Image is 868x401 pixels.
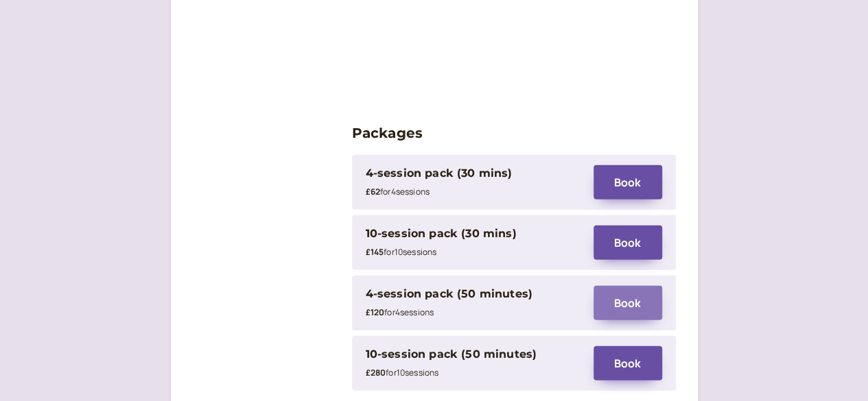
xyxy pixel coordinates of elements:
b: £62 [366,186,380,197]
div: 10-session pack (30 mins)£145for10sessions [366,225,580,260]
div: 4-session pack (50 minutes)£120for4sessions [366,285,580,321]
button: Book [594,165,662,199]
div: 10-session pack (50 minutes)£280for10sessions [366,345,580,381]
small: for 4 session s [366,186,430,197]
small: for 10 session s [366,246,437,258]
b: £145 [366,246,384,258]
div: 4-session pack (30 mins) [366,165,513,182]
div: 4-session pack (30 mins)£62for4sessions [366,165,580,200]
div: 4-session pack (50 minutes) [366,285,532,303]
button: Book [594,286,662,320]
div: 10-session pack (50 minutes) [366,345,537,363]
button: Book [594,346,662,380]
h3: Packages [352,122,676,144]
small: for 4 session s [366,306,434,318]
b: £120 [366,306,385,318]
button: Book [594,226,662,260]
small: for 10 session s [366,367,439,378]
div: 10-session pack (30 mins) [366,225,517,243]
b: £280 [366,367,386,378]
